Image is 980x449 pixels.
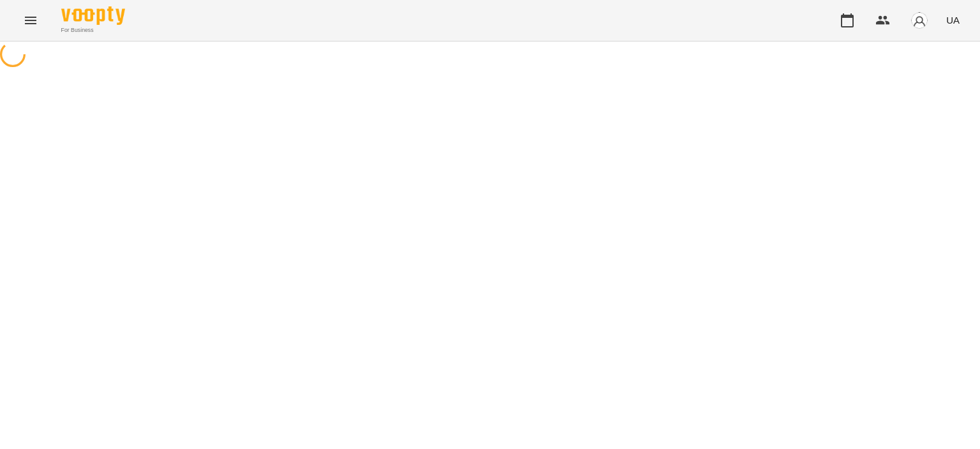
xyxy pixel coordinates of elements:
button: Menu [15,5,46,36]
span: For Business [61,26,125,34]
button: UA [941,8,965,32]
span: UA [946,13,960,27]
img: avatar_s.png [910,11,928,29]
img: Voopty Logo [61,6,125,25]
